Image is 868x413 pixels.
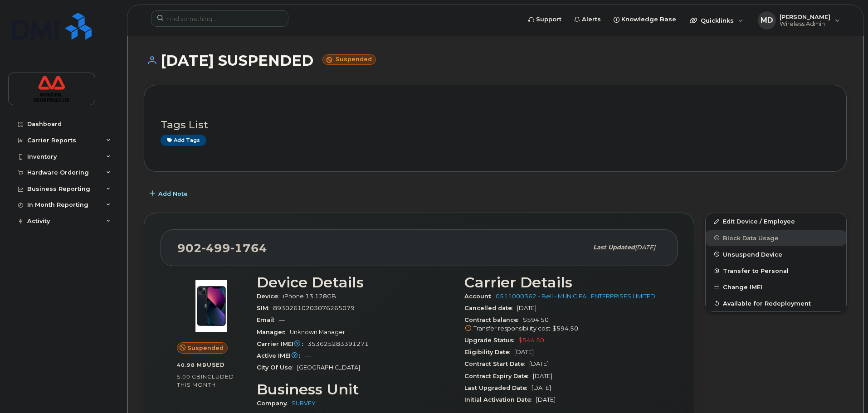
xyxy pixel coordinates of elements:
[529,360,549,367] span: [DATE]
[464,384,532,391] span: Last Upgraded Date
[706,230,846,246] button: Block Data Usage
[305,352,311,359] span: —
[723,251,782,258] span: Unsuspend Device
[518,337,544,344] span: $544.50
[144,185,195,202] button: Add Note
[230,241,267,255] span: 1764
[464,337,518,344] span: Upgrade Status
[257,400,292,407] span: Company
[207,361,225,368] span: used
[257,274,454,291] h3: Device Details
[297,364,360,371] span: [GEOGRAPHIC_DATA]
[533,373,552,379] span: [DATE]
[292,400,316,407] a: SURVEY
[496,293,655,300] a: 0511000362 - Bell - MUNICIPAL ENTERPRISES LIMITED
[257,364,297,371] span: City Of Use
[635,244,655,251] span: [DATE]
[706,213,846,229] a: Edit Device / Employee
[464,316,661,333] span: $594.50
[706,279,846,295] button: Change IMEI
[257,329,290,335] span: Manager
[307,340,369,347] span: 353625283391271
[593,244,635,251] span: Last updated
[706,262,846,279] button: Transfer to Personal
[464,349,514,355] span: Eligibility Date
[473,325,551,332] span: Transfer responsibility cost
[177,241,267,255] span: 902
[517,305,536,311] span: [DATE]
[177,373,234,388] span: included this month
[257,293,283,300] span: Device
[202,241,230,255] span: 499
[158,189,188,198] span: Add Note
[257,316,279,323] span: Email
[464,305,517,311] span: Cancelled date
[257,305,273,311] span: SIM
[723,300,811,306] span: Available for Redeployment
[464,360,529,367] span: Contract Start Date
[177,374,201,380] span: 5.00 GB
[283,293,336,300] span: iPhone 13 128GB
[161,135,206,146] a: Add tags
[257,352,305,359] span: Active IMEI
[514,349,534,355] span: [DATE]
[706,246,846,262] button: Unsuspend Device
[144,53,847,68] h1: [DATE] SUSPENDED
[184,279,239,333] img: image20231002-3703462-1ig824h.jpeg
[187,344,224,352] span: Suspended
[161,119,830,131] h3: Tags List
[322,54,376,65] small: Suspended
[706,295,846,311] button: Available for Redeployment
[177,362,207,368] span: 40.98 MB
[257,340,307,347] span: Carrier IMEI
[464,396,536,403] span: Initial Activation Date
[279,316,285,323] span: —
[464,316,523,323] span: Contract balance
[464,274,661,291] h3: Carrier Details
[290,329,345,335] span: Unknown Manager
[464,293,496,300] span: Account
[552,325,578,332] span: $594.50
[273,305,355,311] span: 89302610203076265079
[532,384,551,391] span: [DATE]
[257,381,454,398] h3: Business Unit
[536,396,556,403] span: [DATE]
[464,373,533,379] span: Contract Expiry Date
